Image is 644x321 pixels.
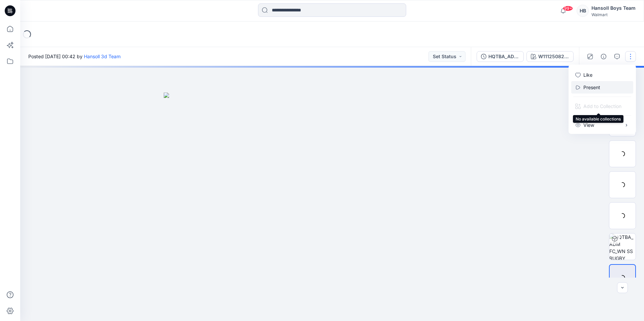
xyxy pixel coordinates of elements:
img: eyJhbGciOiJIUzI1NiIsImtpZCI6IjAiLCJzbHQiOiJzZXMiLCJ0eXAiOiJKV1QifQ.eyJkYXRhIjp7InR5cGUiOiJzdG9yYW... [164,93,501,321]
button: Details [598,51,609,62]
div: Hansoll Boys Team [591,4,636,12]
div: HQTBA_ADM FC_WN SS RUGBY POLO [488,53,519,60]
p: Like [583,71,592,78]
div: W111250826UL04BC [538,53,569,60]
span: 99+ [563,6,573,11]
button: W111250826UL04BC [526,51,574,62]
button: HQTBA_ADM FC_WN SS RUGBY POLO [477,51,524,62]
span: Posted [DATE] 00:42 by [28,53,121,60]
p: View [583,121,594,129]
a: Hansoll 3d Team [84,53,121,59]
a: Present [583,84,600,91]
img: HQTBA_ADM FC_WN SS RUGBY POLO W111250826UL04BC [609,234,636,260]
div: HB [577,5,589,17]
div: Walmart [591,12,636,17]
